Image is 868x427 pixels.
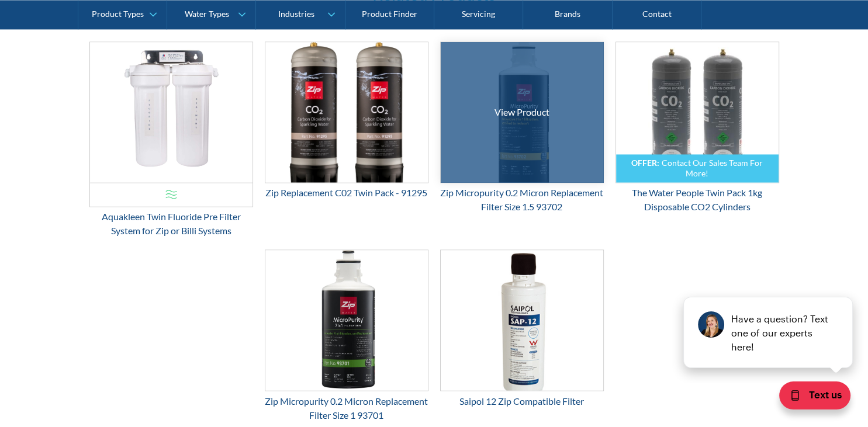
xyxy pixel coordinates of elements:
div: Zip Micropurity 0.2 Micron Replacement Filter Size 1.5 93702 [440,186,604,214]
a: OFFER:Contact Our Sales Team For More!The Water People Twin Pack 1kg Disposable CO2 Cylinders [615,41,779,214]
a: Aquakleen Twin Fluoride Pre Filter System for Zip or Billi Systems [89,41,253,238]
a: Zip Replacement C02 Twin Pack - 91295 [265,41,428,200]
iframe: podium webchat widget prompt [669,243,868,383]
div: Contact Our Sales Team For More! [662,158,763,178]
div: The Water People Twin Pack 1kg Disposable CO2 Cylinders [615,186,779,214]
div: OFFER: [631,158,659,168]
iframe: podium webchat widget bubble [751,369,868,427]
a: Zip Micropurity 0.2 Micron Replacement Filter Size 1 93701 [265,249,428,422]
div: View Product [494,105,549,119]
a: View ProductZip Micropurity 0.2 Micron Replacement Filter Size 1.5 93702 [440,41,604,214]
div: Zip Micropurity 0.2 Micron Replacement Filter Size 1 93701 [265,394,428,422]
div: Product Types [92,9,144,19]
div: Aquakleen Twin Fluoride Pre Filter System for Zip or Billi Systems [89,210,253,238]
a: Saipol 12 Zip Compatible Filter [440,249,604,408]
div: Industries [278,9,314,19]
div: Saipol 12 Zip Compatible Filter [440,394,604,408]
div: Zip Replacement C02 Twin Pack - 91295 [265,186,428,200]
div: Water Types [185,9,229,19]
